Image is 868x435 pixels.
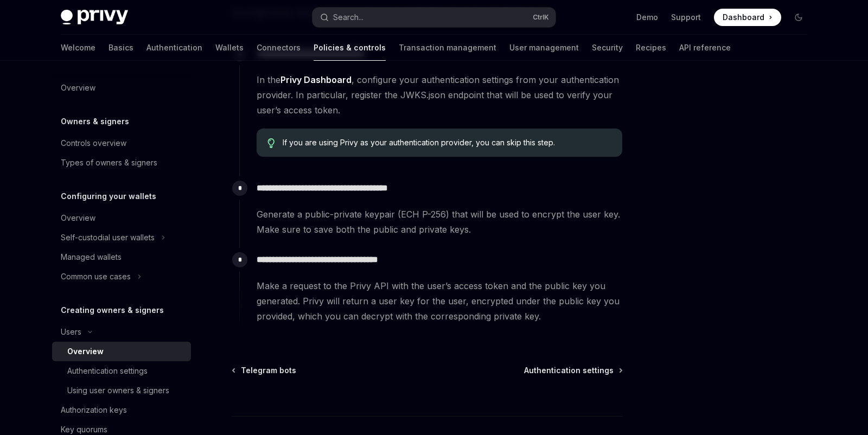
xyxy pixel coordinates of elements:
h5: Creating owners & signers [61,304,164,317]
span: If you are using Privy as your authentication provider, you can skip this step. [283,137,612,148]
span: Ctrl K [533,13,549,22]
a: User management [509,35,579,61]
div: Overview [61,81,95,94]
a: Controls overview [52,133,191,153]
div: Overview [67,345,104,358]
a: Authorization keys [52,400,191,420]
a: API reference [679,35,731,61]
div: Managed wallets [61,251,122,264]
a: Dashboard [714,9,781,26]
button: Search...CtrlK [312,8,556,27]
a: Managed wallets [52,247,191,267]
a: Overview [52,208,191,228]
div: Common use cases [61,270,131,283]
div: Overview [61,212,95,225]
a: Transaction management [399,35,496,61]
a: Telegram bots [233,365,296,376]
a: Types of owners & signers [52,153,191,172]
a: Using user owners & signers [52,381,191,400]
div: Using user owners & signers [67,384,169,397]
a: Wallets [215,35,244,61]
a: Security [592,35,623,61]
h5: Owners & signers [61,115,129,128]
span: Dashboard [723,12,764,23]
div: Types of owners & signers [61,156,157,169]
div: Authorization keys [61,404,127,417]
button: Toggle dark mode [790,9,807,26]
a: Recipes [636,35,666,61]
span: Authentication settings [524,365,614,376]
img: dark logo [61,10,128,25]
a: Connectors [257,35,301,61]
div: Self-custodial user wallets [61,231,155,244]
div: Search... [333,11,363,24]
span: Generate a public-private keypair (ECH P-256) that will be used to encrypt the user key. Make sur... [257,207,622,237]
a: Authentication settings [524,365,622,376]
svg: Tip [267,138,275,148]
span: Telegram bots [241,365,296,376]
h5: Configuring your wallets [61,190,156,203]
div: Controls overview [61,137,126,150]
a: Welcome [61,35,95,61]
a: Basics [108,35,133,61]
a: Overview [52,78,191,98]
a: Demo [636,12,658,23]
a: Policies & controls [314,35,386,61]
a: Authentication settings [52,361,191,381]
div: Users [61,325,81,338]
span: In the , configure your authentication settings from your authentication provider. In particular,... [257,72,622,118]
a: Privy Dashboard [280,74,352,86]
a: Overview [52,342,191,361]
a: Support [671,12,701,23]
span: Make a request to the Privy API with the user’s access token and the public key you generated. Pr... [257,278,622,324]
a: Authentication [146,35,202,61]
div: Authentication settings [67,364,148,378]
